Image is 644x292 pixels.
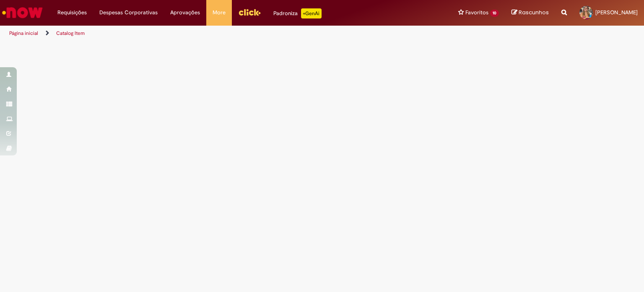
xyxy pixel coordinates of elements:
span: Rascunhos [519,8,549,16]
ul: Trilhas de página [6,26,423,41]
span: Requisições [57,8,87,17]
span: Favoritos [465,8,488,17]
img: ServiceNow [1,4,44,21]
a: Rascunhos [512,9,549,17]
span: More [213,8,226,17]
span: Aprovações [170,8,200,17]
span: Despesas Corporativas [99,8,158,17]
p: +GenAi [301,8,322,18]
img: click_logo_yellow_360x200.png [238,6,261,18]
a: Página inicial [9,30,38,37]
div: Padroniza [273,8,322,18]
span: 10 [490,10,499,17]
span: [PERSON_NAME] [595,9,638,16]
a: Catalog Item [56,30,85,37]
